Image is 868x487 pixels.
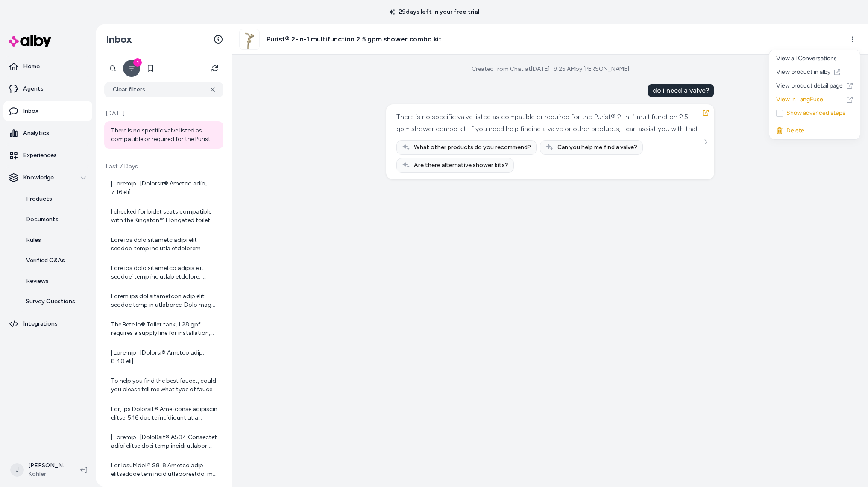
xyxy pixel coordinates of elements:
[769,93,860,106] a: View in LangFuse
[769,124,860,138] div: Delete
[769,52,860,65] div: View all Conversations
[769,106,860,120] div: Show advanced steps
[769,65,860,79] a: View product in alby
[769,79,860,93] a: View product detail page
